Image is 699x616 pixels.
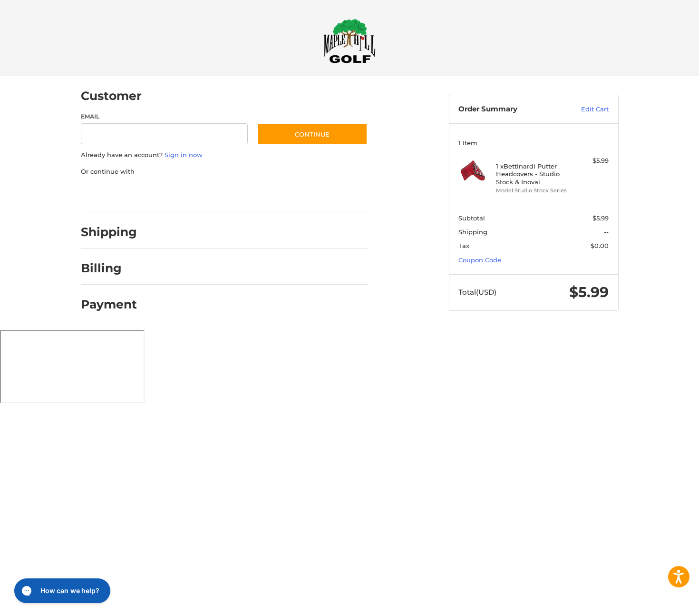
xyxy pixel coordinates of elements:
[458,228,487,236] span: Shipping
[571,156,609,166] div: $5.99
[458,242,469,249] span: Tax
[604,228,609,236] span: --
[81,297,137,312] h2: Payment
[81,89,142,103] h2: Customer
[458,256,501,264] a: Coupon Code
[496,187,569,195] li: Model Studio Stock Series
[10,575,113,606] iframe: Gorgias live chat messenger
[592,214,609,222] span: $5.99
[458,139,609,147] h3: 1 Item
[496,162,569,186] h4: 1 x Bettinardi Putter Headcovers - Studio Stock & Inovai
[78,186,149,203] iframe: PayPal-paypal
[569,283,609,301] span: $5.99
[158,186,230,203] iframe: PayPal-paylater
[591,242,609,249] span: $0.00
[81,150,368,160] p: Already have an account?
[165,151,203,159] a: Sign in now
[323,19,376,63] img: Maple Hill Golf
[81,225,137,239] h2: Shipping
[458,214,485,222] span: Subtotal
[81,112,248,121] label: Email
[458,105,561,114] h3: Order Summary
[257,123,368,145] button: Continue
[81,261,136,276] h2: Billing
[239,186,310,203] iframe: PayPal-venmo
[561,105,609,114] a: Edit Cart
[81,167,368,177] p: Or continue with
[458,288,496,297] span: Total (USD)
